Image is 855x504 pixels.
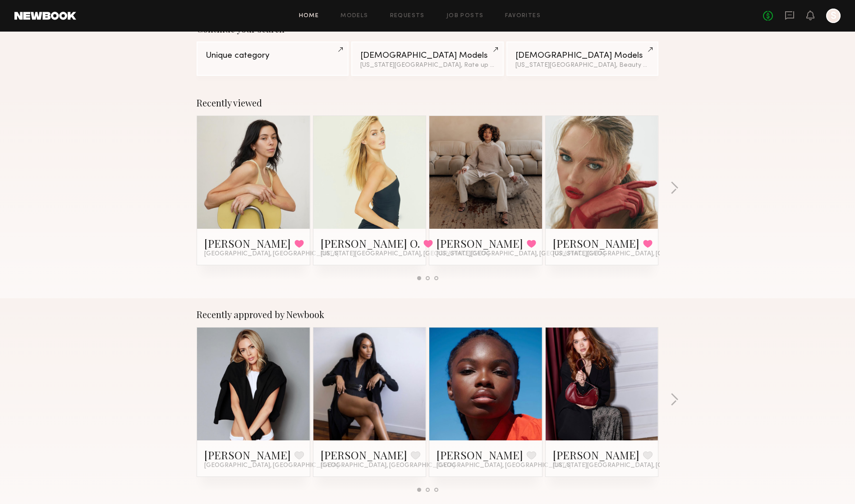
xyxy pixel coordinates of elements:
span: [US_STATE][GEOGRAPHIC_DATA], [GEOGRAPHIC_DATA] [553,250,722,258]
a: Unique category [197,42,349,76]
a: [PERSON_NAME] O. [321,236,420,250]
span: [GEOGRAPHIC_DATA], [GEOGRAPHIC_DATA] [437,462,571,469]
a: [DEMOGRAPHIC_DATA] Models[US_STATE][GEOGRAPHIC_DATA], Beauty category [506,42,658,76]
span: [GEOGRAPHIC_DATA], [GEOGRAPHIC_DATA] [204,250,339,258]
a: Favorites [505,13,541,19]
span: [US_STATE][GEOGRAPHIC_DATA], [GEOGRAPHIC_DATA] [437,250,605,258]
a: S [826,9,841,23]
span: [US_STATE][GEOGRAPHIC_DATA], [GEOGRAPHIC_DATA] [553,462,722,469]
a: [PERSON_NAME] [437,236,523,250]
a: Requests [390,13,425,19]
a: [PERSON_NAME] [204,448,291,462]
a: [PERSON_NAME] [553,448,639,462]
div: Recently approved by Newbook [197,309,658,320]
span: [GEOGRAPHIC_DATA], [GEOGRAPHIC_DATA] [321,462,455,469]
a: [DEMOGRAPHIC_DATA] Models[US_STATE][GEOGRAPHIC_DATA], Rate up to $109 [351,42,503,76]
a: Home [299,13,319,19]
a: Models [340,13,368,19]
a: Job Posts [446,13,484,19]
div: [DEMOGRAPHIC_DATA] Models [515,51,649,60]
div: Unique category [206,51,340,60]
a: [PERSON_NAME] [437,448,523,462]
a: [PERSON_NAME] [553,236,639,250]
a: [PERSON_NAME] [204,236,291,250]
a: [PERSON_NAME] [321,448,407,462]
span: [GEOGRAPHIC_DATA], [GEOGRAPHIC_DATA] [204,462,339,469]
div: [US_STATE][GEOGRAPHIC_DATA], Beauty category [515,62,649,69]
div: Recently viewed [197,97,658,108]
div: [DEMOGRAPHIC_DATA] Models [360,51,494,60]
span: [US_STATE][GEOGRAPHIC_DATA], [GEOGRAPHIC_DATA] [321,250,489,258]
div: Continue your search [197,23,658,34]
div: [US_STATE][GEOGRAPHIC_DATA], Rate up to $109 [360,62,494,69]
